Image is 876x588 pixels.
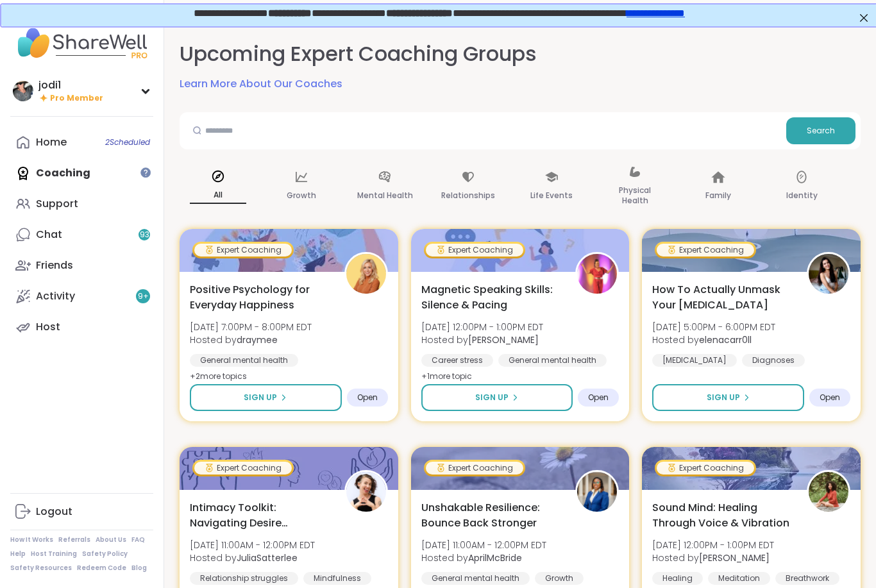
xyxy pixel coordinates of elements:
div: Breathwork [775,572,839,585]
span: Pro Member [50,93,103,104]
span: Open [820,392,840,403]
button: Sign Up [421,384,573,411]
span: [DATE] 12:00PM - 1:00PM EDT [652,539,774,551]
div: Meditation [708,572,770,585]
div: General mental health [421,572,530,585]
div: jodi1 [38,78,103,92]
span: 9 + [138,291,149,302]
a: Activity9+ [10,281,153,312]
div: Growth [535,572,584,585]
span: [DATE] 5:00PM - 6:00PM EDT [652,321,775,333]
a: Redeem Code [77,564,126,573]
div: Career stress [421,354,493,367]
a: Help [10,550,26,559]
div: Expert Coaching [194,462,292,475]
a: Support [10,189,153,219]
img: jodi1 [13,81,33,101]
a: About Us [96,535,126,544]
b: [PERSON_NAME] [699,551,770,564]
img: draymee [346,254,386,294]
button: Search [786,117,855,144]
span: Sign Up [475,392,509,403]
span: [DATE] 11:00AM - 12:00PM EDT [421,539,546,551]
span: How To Actually Unmask Your [MEDICAL_DATA] [652,282,793,313]
span: Sign Up [707,392,740,403]
div: General mental health [190,354,298,367]
a: Learn More About Our Coaches [180,76,342,92]
span: Hosted by [421,333,543,346]
div: Activity [36,289,75,303]
span: [DATE] 11:00AM - 12:00PM EDT [190,539,315,551]
a: Safety Policy [82,550,128,559]
span: Sound Mind: Healing Through Voice & Vibration [652,500,793,531]
span: Intimacy Toolkit: Navigating Desire Dynamics [190,500,330,531]
b: elenacarr0ll [699,333,752,346]
span: Hosted by [190,333,312,346]
a: Safety Resources [10,564,72,573]
button: Sign Up [190,384,342,411]
span: Unshakable Resilience: Bounce Back Stronger [421,500,562,531]
span: Open [357,392,378,403]
span: Hosted by [652,333,775,346]
div: Expert Coaching [194,244,292,256]
div: Logout [36,505,72,519]
span: Positive Psychology for Everyday Happiness [190,282,330,313]
p: All [190,187,246,204]
span: [DATE] 7:00PM - 8:00PM EDT [190,321,312,333]
b: AprilMcBride [468,551,522,564]
div: Healing [652,572,703,585]
p: Identity [786,188,818,203]
div: Support [36,197,78,211]
div: Host [36,320,60,334]
span: Search [807,125,835,137]
div: Diagnoses [742,354,805,367]
b: draymee [237,333,278,346]
div: Expert Coaching [657,244,754,256]
div: Expert Coaching [426,244,523,256]
img: JuliaSatterlee [346,472,386,512]
div: Chat [36,228,62,242]
a: Host Training [31,550,77,559]
a: How It Works [10,535,53,544]
a: Referrals [58,535,90,544]
img: AprilMcBride [577,472,617,512]
span: Hosted by [190,551,315,564]
div: Mindfulness [303,572,371,585]
a: Logout [10,496,153,527]
a: Host [10,312,153,342]
div: Relationship struggles [190,572,298,585]
img: ShareWell Nav Logo [10,21,153,65]
h2: Upcoming Expert Coaching Groups [180,40,537,69]
p: Growth [287,188,316,203]
p: Mental Health [357,188,413,203]
div: General mental health [498,354,607,367]
div: Expert Coaching [657,462,754,475]
p: Physical Health [607,183,663,208]
a: FAQ [131,535,145,544]
div: Expert Coaching [426,462,523,475]
div: Friends [36,258,73,273]
img: Joana_Ayala [809,472,848,512]
a: Chat93 [10,219,153,250]
p: Relationships [441,188,495,203]
span: Hosted by [421,551,546,564]
span: Hosted by [652,551,774,564]
span: Open [588,392,609,403]
button: Sign Up [652,384,804,411]
a: Friends [10,250,153,281]
span: Magnetic Speaking Skills: Silence & Pacing [421,282,562,313]
iframe: Spotlight [140,167,151,178]
b: JuliaSatterlee [237,551,298,564]
span: 93 [140,230,149,240]
b: [PERSON_NAME] [468,333,539,346]
a: Home2Scheduled [10,127,153,158]
span: [DATE] 12:00PM - 1:00PM EDT [421,321,543,333]
img: Lisa_LaCroix [577,254,617,294]
p: Family [705,188,731,203]
p: Life Events [530,188,573,203]
div: Home [36,135,67,149]
div: [MEDICAL_DATA] [652,354,737,367]
a: Blog [131,564,147,573]
span: 2 Scheduled [105,137,150,147]
span: Sign Up [244,392,277,403]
